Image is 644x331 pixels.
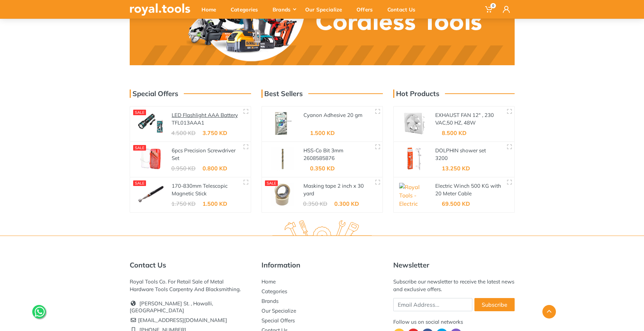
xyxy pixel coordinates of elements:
div: 0.350 KD [310,165,335,171]
div: SALE [133,145,146,151]
div: 1.500 KD [203,201,227,206]
button: Subscribe [474,298,515,311]
a: 6pcs Precision Screwdriver Set [172,147,235,162]
div: 0.350 KD [303,201,327,206]
img: Royal Tools - Masking tape 2 inch x 30 yard [267,183,298,206]
a: EXHAUST FAN 12" , 230 VAC,50 HZ, 48W [435,112,494,126]
a: Brands [261,298,278,304]
div: 69.500 KD [442,201,470,206]
a: Cyanon Adhesive 20 gm [303,112,362,118]
a: DOLPHIN shower set [435,147,486,154]
div: Royal Tools Co. For Retail Sale of Metal Hardware Tools Carpentry And Blacksmithing. [130,278,251,293]
a: 3200 [435,155,448,161]
h3: Best Sellers [261,90,303,98]
img: Royal Tools - Cyanon Adhesive 20 gm [267,112,298,135]
li: [EMAIL_ADDRESS][DOMAIN_NAME] [130,315,251,325]
img: Royal Tools - 170-830mm Telescopic Magnetic Stick [136,183,166,206]
a: 170-830mm Telescopic Magnetic Stick [172,183,227,197]
h5: Information [261,261,383,269]
div: 0.950 KD [171,165,196,171]
a: Electric Winch 500 KG with 20 Meter Cable [435,183,501,197]
img: Royal Tools - EXHAUST FAN 12 [399,112,430,135]
img: Royal Tools - LED Flashlight AAA Battery [136,112,166,135]
h5: Contact Us [130,261,251,269]
img: royal.tools Logo [130,3,190,16]
img: Royal Tools - 6pcs Precision Screwdriver Set [136,147,166,170]
input: Email Address... [393,298,472,311]
img: Royal Tools - HSS-Co Bit 3mm [267,147,298,170]
div: 0.800 KD [203,165,227,171]
div: Our Specialize [300,2,352,17]
a: Masking tape 2 inch x 30 yard [303,183,364,197]
a: Home [261,278,276,285]
h3: Special Offers [130,90,178,98]
a: TFL013AAA1 [172,119,204,126]
h5: Newsletter [393,261,515,269]
div: SALE [265,180,278,186]
a: LED Flashlight AAA Battery [172,112,238,118]
img: royal.tools Logo [272,220,372,239]
div: 1.750 KD [171,201,196,206]
a: Categories [261,288,287,295]
div: 3.750 KD [203,130,227,136]
div: 0.300 KD [334,201,359,206]
div: Brands [268,2,300,17]
div: 4.500 KD [171,130,196,136]
div: Subscribe our newsletter to receive the latest news and exclusive offers. [393,278,515,293]
div: Categories [226,2,268,17]
span: 0 [490,3,496,8]
div: 13.250 KD [442,165,470,171]
div: Follow us on social networks [393,318,515,326]
div: SALE [133,180,146,186]
img: Royal Tools - Electric Winch 500 KG with 20 Meter Cable [399,183,430,206]
div: SALE [133,110,146,115]
img: Royal Tools - DOLPHIN shower set [399,147,430,170]
a: Special Offers [261,317,295,324]
div: Contact Us [383,2,425,17]
h3: Hot Products [393,90,439,98]
a: 2608585876 [303,155,335,161]
div: Offers [352,2,383,17]
div: Home [197,2,226,17]
a: [PERSON_NAME] St. , Hawalli, [GEOGRAPHIC_DATA] [130,300,213,314]
div: 1.500 KD [310,130,335,136]
div: 8.500 KD [442,130,466,136]
a: HSS-Co Bit 3mm [303,147,343,154]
